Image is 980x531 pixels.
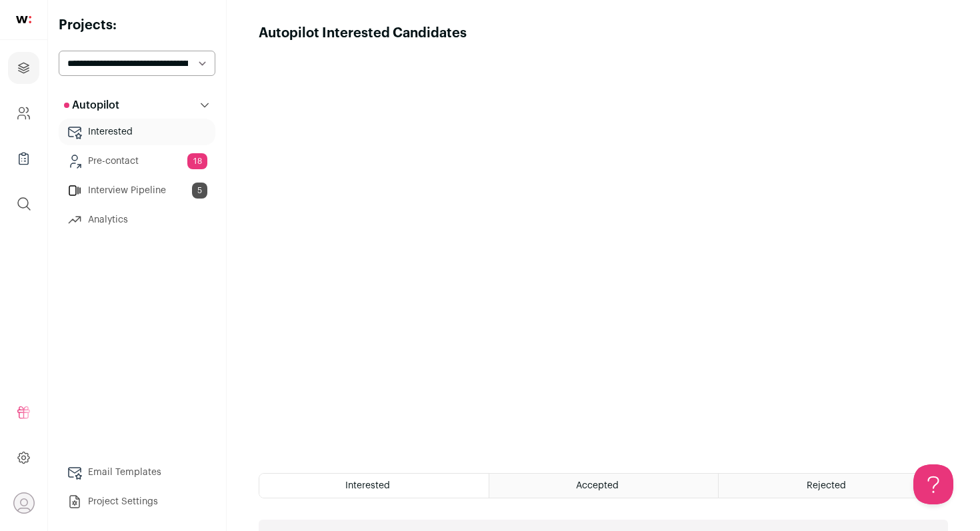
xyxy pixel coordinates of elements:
iframe: Autopilot Interested [259,43,948,457]
a: Accepted [489,474,718,498]
h2: Projects: [59,16,215,35]
button: Autopilot [59,92,215,119]
a: Rejected [719,474,947,498]
span: Interested [345,481,390,490]
a: Email Templates [59,459,215,486]
a: Pre-contact18 [59,148,215,175]
span: 5 [192,183,207,199]
a: Interview Pipeline5 [59,177,215,204]
span: Rejected [807,481,846,490]
iframe: Toggle Customer Support [913,464,953,504]
a: Project Settings [59,488,215,515]
span: Accepted [576,481,619,490]
a: Company and ATS Settings [8,97,39,129]
p: Autopilot [64,97,119,113]
a: Interested [59,119,215,145]
a: Company Lists [8,143,39,175]
span: 18 [187,153,207,169]
button: Open dropdown [13,492,35,514]
h1: Autopilot Interested Candidates [259,24,467,43]
a: Projects [8,52,39,84]
img: wellfound-shorthand-0d5821cbd27db2630d0214b213865d53afaa358527fdda9d0ea32b1df1b89c2c.svg [16,16,31,23]
a: Analytics [59,207,215,233]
